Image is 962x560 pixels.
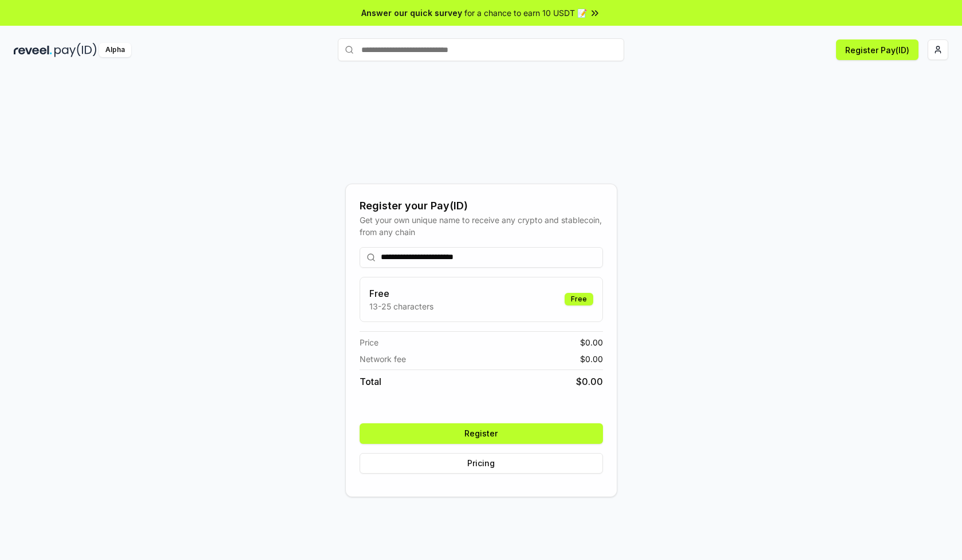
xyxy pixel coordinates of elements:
span: $ 0.00 [580,353,603,365]
span: Total [360,375,381,388]
button: Register [360,423,603,444]
span: for a chance to earn 10 USDT 📝 [464,7,587,19]
div: Alpha [99,43,131,57]
span: Answer our quick survey [361,7,462,19]
div: Free [565,293,593,305]
span: Network fee [360,353,406,365]
div: Get your own unique name to receive any crypto and stablecoin, from any chain [360,214,603,238]
span: $ 0.00 [580,336,603,348]
button: Pricing [360,453,603,474]
img: reveel_dark [14,43,52,57]
h3: Free [369,287,433,300]
div: Register your Pay(ID) [360,198,603,214]
p: 13-25 characters [369,300,433,312]
button: Register Pay(ID) [836,39,918,60]
img: pay_id [54,43,97,57]
span: $ 0.00 [576,375,603,388]
span: Price [360,336,379,348]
